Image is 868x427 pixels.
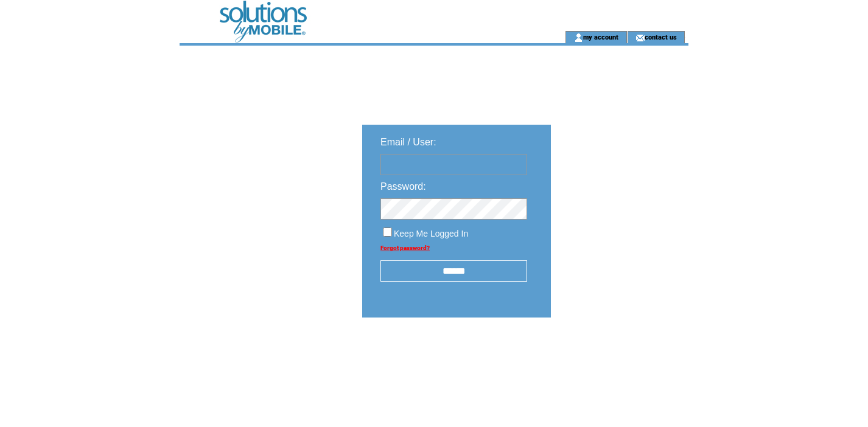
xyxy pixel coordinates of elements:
span: Keep Me Logged In [394,229,468,238]
img: contact_us_icon.gif;jsessionid=322DAFE018EED521CFA4D04C0FDE8322 [635,33,645,43]
a: my account [583,33,618,41]
span: Email / User: [380,137,436,147]
a: Forgot password? [380,245,430,251]
a: contact us [645,33,677,41]
span: Password: [380,181,426,192]
img: transparent.png;jsessionid=322DAFE018EED521CFA4D04C0FDE8322 [586,348,647,363]
img: account_icon.gif;jsessionid=322DAFE018EED521CFA4D04C0FDE8322 [574,33,583,43]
